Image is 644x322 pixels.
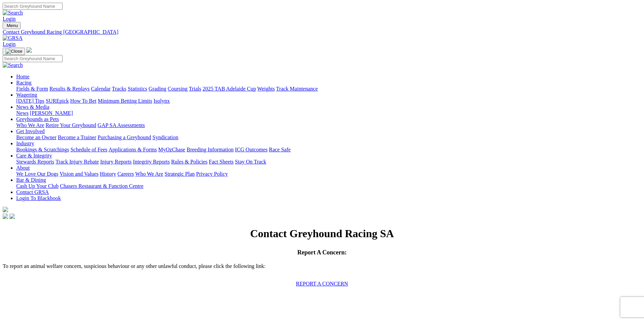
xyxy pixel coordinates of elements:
[98,122,145,128] a: GAP SA Assessments
[46,122,96,128] a: Retire Your Greyhound
[16,80,31,85] a: Racing
[16,86,641,92] div: Racing
[9,214,15,219] img: twitter.svg
[202,86,256,92] a: 2025 TAB Adelaide Cup
[3,3,63,10] input: Search
[16,122,44,128] a: Who We Are
[16,183,58,189] a: Cash Up Your Club
[98,98,152,104] a: Minimum Betting Limits
[3,41,16,47] a: Login
[109,147,157,152] a: Applications & Forms
[16,171,58,177] a: We Love Our Dogs
[70,147,107,152] a: Schedule of Fees
[3,10,23,16] img: Search
[16,74,29,79] a: Home
[16,171,641,177] div: About
[133,159,170,165] a: Integrity Reports
[7,23,18,28] span: Menu
[16,86,48,92] a: Fields & Form
[152,134,178,140] a: Syndication
[117,171,134,177] a: Careers
[3,35,23,41] img: GRSA
[16,195,61,201] a: Login To Blackbook
[16,98,641,104] div: Wagering
[58,134,96,140] a: Become a Trainer
[30,110,73,116] a: [PERSON_NAME]
[46,98,69,104] a: SUREpick
[269,147,290,152] a: Race Safe
[296,281,348,287] a: REPORT A CONCERN
[16,122,641,128] div: Greyhounds as Pets
[3,48,25,55] button: Toggle navigation
[16,134,56,140] a: Become an Owner
[16,134,641,141] div: Get Involved
[16,153,52,158] a: Care & Integrity
[128,86,147,92] a: Statistics
[16,128,45,134] a: Get Involved
[16,92,37,98] a: Wagering
[16,159,54,165] a: Stewards Reports
[3,22,21,29] button: Toggle navigation
[91,86,111,92] a: Calendar
[112,86,126,92] a: Tracks
[55,159,99,165] a: Track Injury Rebate
[16,98,44,104] a: [DATE] Tips
[257,86,275,92] a: Weights
[149,86,166,92] a: Grading
[153,98,170,104] a: Isolynx
[3,207,8,212] img: logo-grsa-white.png
[209,159,234,165] a: Fact Sheets
[16,116,59,122] a: Greyhounds as Pets
[16,165,30,171] a: About
[5,49,22,54] img: Close
[100,171,116,177] a: History
[3,16,16,22] a: Login
[235,159,266,165] a: Stay On Track
[3,29,641,35] a: Contact Greyhound Racing [GEOGRAPHIC_DATA]
[276,86,318,92] a: Track Maintenance
[16,147,69,152] a: Bookings & Scratchings
[168,86,188,92] a: Coursing
[135,171,163,177] a: Who We Are
[3,62,23,68] img: Search
[98,134,151,140] a: Purchasing a Greyhound
[3,55,63,62] input: Search
[235,147,267,152] a: ICG Outcomes
[16,147,641,153] div: Industry
[196,171,228,177] a: Privacy Policy
[3,227,641,240] h1: Contact Greyhound Racing SA
[16,177,46,183] a: Bar & Dining
[16,104,49,110] a: News & Media
[16,110,28,116] a: News
[16,189,49,195] a: Contact GRSA
[158,147,185,152] a: MyOzChase
[16,159,641,165] div: Care & Integrity
[16,183,641,189] div: Bar & Dining
[70,98,97,104] a: How To Bet
[100,159,132,165] a: Injury Reports
[26,47,32,53] img: logo-grsa-white.png
[187,147,234,152] a: Breeding Information
[165,171,195,177] a: Strategic Plan
[16,110,641,116] div: News & Media
[49,86,90,92] a: Results & Replays
[3,263,641,275] p: To report an animal welfare concern, suspicious behaviour or any other unlawful conduct, please c...
[60,183,143,189] a: Chasers Restaurant & Function Centre
[3,214,8,219] img: facebook.svg
[297,249,347,256] span: Report A Concern:
[171,159,208,165] a: Rules & Policies
[189,86,201,92] a: Trials
[59,171,98,177] a: Vision and Values
[16,141,34,146] a: Industry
